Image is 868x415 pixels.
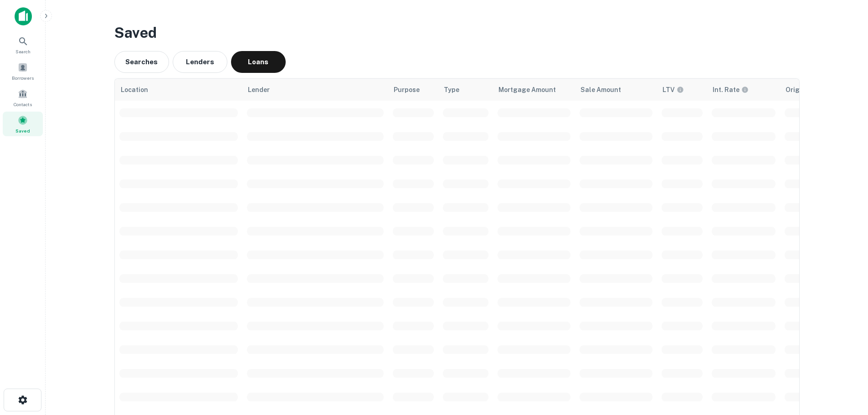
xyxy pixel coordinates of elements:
[438,79,493,101] th: Type
[231,51,286,73] button: Loans
[3,85,43,110] a: Contacts
[173,51,227,73] button: Lenders
[15,7,32,26] img: capitalize-icon.png
[444,84,459,95] span: Type
[3,59,43,83] a: Borrowers
[657,79,707,101] th: LTVs displayed on the website are for informational purposes only and may be reported incorrectly...
[663,85,675,95] h6: LTV
[114,22,800,44] h3: Saved
[15,48,31,55] span: Search
[248,84,270,95] span: Lender
[394,84,420,95] span: Purpose
[388,79,438,101] th: Purpose
[713,85,740,95] h6: Int. Rate
[493,79,575,101] th: Mortgage Amount
[14,101,32,108] span: Contacts
[580,84,621,95] span: Sale Amount
[15,127,30,134] span: Saved
[3,32,43,57] a: Search
[120,84,148,95] span: Location
[575,79,657,101] th: Sale Amount
[242,79,388,101] th: Lender
[115,79,242,101] th: Location
[114,51,169,73] button: Searches
[12,74,34,82] span: Borrowers
[663,85,684,95] div: LTVs displayed on the website are for informational purposes only and may be reported incorrectly...
[713,85,749,95] div: The interest rates displayed on the website are for informational purposes only and may be report...
[822,342,868,386] iframe: Chat Widget
[498,84,556,95] span: Mortgage Amount
[707,79,780,101] th: The interest rates displayed on the website are for informational purposes only and may be report...
[3,112,43,136] a: Saved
